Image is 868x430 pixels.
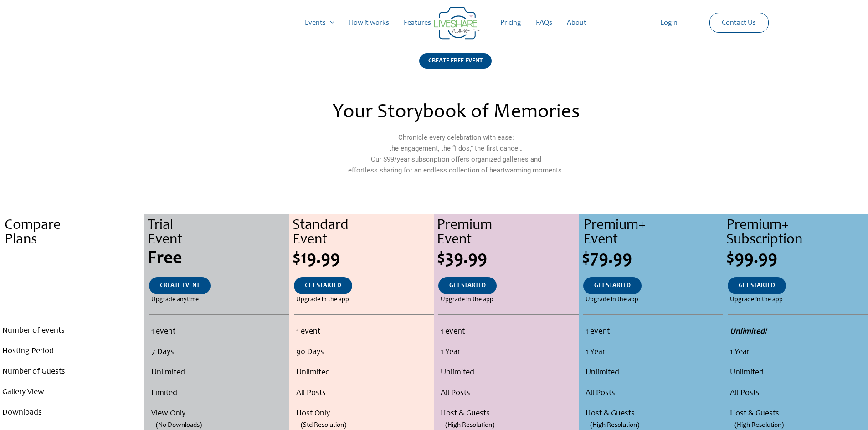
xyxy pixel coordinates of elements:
div: $39.99 [437,250,578,268]
div: $19.99 [293,250,434,268]
span: Upgrade in the app [586,294,638,305]
li: Host & Guests [441,404,576,424]
li: Host Only [296,404,431,424]
span: . [72,297,73,303]
li: 1 event [296,322,431,342]
a: GET STARTED [438,277,497,294]
li: 1 event [441,322,576,342]
li: 90 Days [296,342,431,363]
span: GET STARTED [739,283,775,289]
a: . [61,277,84,294]
a: FAQs [529,8,560,37]
a: Features [396,8,438,37]
li: Host & Guests [730,404,865,424]
li: All Posts [586,383,721,404]
a: CREATE FREE EVENT [419,53,492,80]
li: Number of Guests [2,362,142,382]
li: Unlimited [730,363,865,383]
h2: Your Storybook of Memories [258,103,653,123]
li: View Only [151,404,286,424]
div: Premium Event [437,218,578,248]
span: GET STARTED [305,283,341,289]
a: GET STARTED [728,277,786,294]
div: Free [148,250,289,268]
span: CREATE EVENT [160,283,200,289]
span: Upgrade in the app [730,294,783,305]
li: Limited [151,383,286,404]
li: Unlimited [586,363,721,383]
div: Premium+ Subscription [726,218,868,248]
li: All Posts [730,383,865,404]
span: GET STARTED [594,283,631,289]
li: All Posts [441,383,576,404]
span: Upgrade in the app [441,294,493,305]
nav: Site Navigation [16,8,852,37]
a: How it works [342,8,396,37]
span: GET STARTED [449,283,486,289]
li: Host & Guests [586,404,721,424]
li: 1 Year [586,342,721,363]
a: About [560,8,594,37]
li: Unlimited [151,363,286,383]
div: Compare Plans [5,218,144,248]
a: Pricing [493,8,529,37]
div: $99.99 [726,250,868,268]
li: Number of events [2,321,142,341]
li: Unlimited [296,363,431,383]
a: CREATE EVENT [149,277,211,294]
div: $79.99 [582,250,723,268]
li: 1 Year [441,342,576,363]
img: Group 14 | Live Photo Slideshow for Events | Create Free Events Album for Any Occasion [434,7,480,40]
a: Contact Us [714,13,763,32]
div: Trial Event [148,218,289,248]
li: Hosting Period [2,341,142,362]
a: GET STARTED [294,277,352,294]
a: Login [653,8,685,37]
li: All Posts [296,383,431,404]
li: 1 event [586,322,721,342]
li: 7 Days [151,342,286,363]
li: Gallery View [2,382,142,403]
li: Downloads [2,403,142,423]
span: . [72,283,73,289]
p: Chronicle every celebration with ease: the engagement, the “I dos,” the first dance… Our $99/year... [258,132,653,176]
div: Premium+ Event [583,218,723,248]
div: CREATE FREE EVENT [419,53,492,69]
a: Events [298,8,342,37]
span: Upgrade anytime [151,294,199,305]
span: . [70,250,75,268]
div: Standard Event [293,218,434,248]
span: Upgrade in the app [296,294,349,305]
li: 1 event [151,322,286,342]
a: GET STARTED [583,277,642,294]
strong: Unlimited! [730,328,767,336]
li: 1 Year [730,342,865,363]
li: Unlimited [441,363,576,383]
